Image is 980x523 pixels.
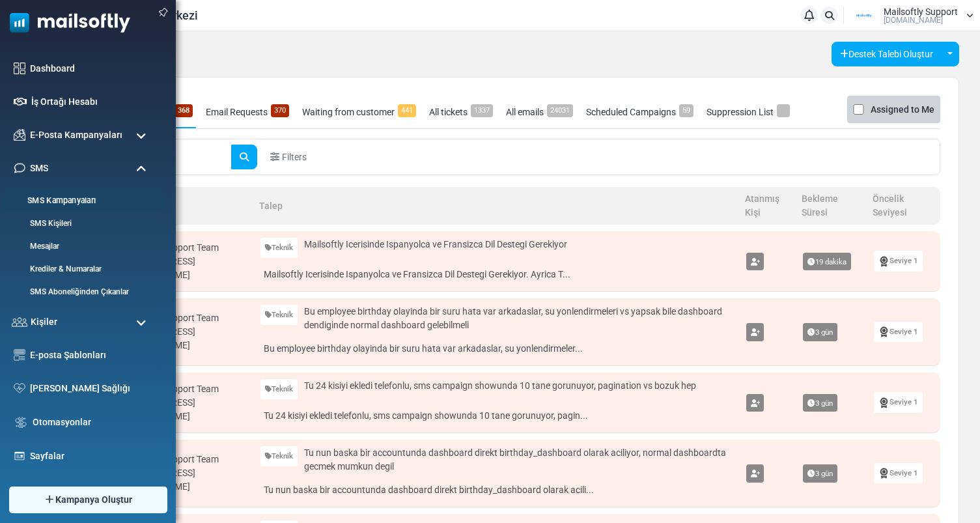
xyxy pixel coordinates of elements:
a: SMS Aboneliğinden Çıkanlar [7,286,156,298]
span: Mailsoftly Icerisinde Ispanyolca ve Fransizca Dil Destegi Gerekiyor [304,238,567,251]
a: User Logo Mailsoftly Support [DOMAIN_NAME] [848,6,973,25]
img: campaigns-icon.png [14,129,25,141]
span: Bu employee birthday olayinda bir suru hata var arkadaslar, su yonlendirmeleri vs yapsak bile das... [304,305,733,332]
a: Destek Talebi Oluştur [832,42,942,66]
div: [EMAIL_ADDRESS][DOMAIN_NAME] [120,255,247,282]
span: Mailsoftly Support [884,7,958,16]
span: 441 [398,104,416,117]
a: Seviye 1 [874,463,923,483]
span: 3 gün [803,464,837,483]
a: Dashboard [30,62,153,76]
label: Assigned to Me [871,102,934,117]
a: Tu 24 kisiyi ekledi telefonlu, sms campaign showunda 10 tane gorunuyor, pagin... [260,406,733,426]
a: Mesajlar [7,240,156,252]
span: 1337 [471,104,493,117]
img: contacts-icon.svg [12,317,27,326]
img: dashboard-icon.svg [14,63,25,74]
span: 3 gün [803,323,837,341]
img: landing_pages.svg [14,450,25,462]
a: Tu nun baska bir accountunda dashboard direkt birthday_dashboard olarak acili... [260,480,733,500]
img: sms-icon.png [14,162,25,174]
a: All tickets1337 [426,96,496,128]
th: Atanmış Kişi [740,187,797,225]
a: SMS Kişileri [7,218,156,229]
a: Waiting from customer441 [299,96,419,128]
th: Öncelik Seviyesi [867,187,940,225]
a: Suppression List [703,96,793,128]
div: Mailsoftly Support Team [120,241,247,255]
a: Scheduled Campaigns59 [583,96,697,128]
span: 3 gün [803,394,837,412]
div: Mailsoftly Support Team [120,311,247,325]
a: Teknik [260,238,298,258]
img: User Logo [848,6,880,25]
img: workflow.svg [14,415,28,430]
div: [EMAIL_ADDRESS][DOMAIN_NAME] [120,466,247,494]
img: domain-health-icon.svg [14,383,25,393]
a: Bu employee birthday olayinda bir suru hata var arkadaslar, su yonlendirmeler... [260,339,733,359]
a: Seviye 1 [874,392,923,412]
a: [PERSON_NAME] Sağlığı [30,382,153,395]
span: 368 [175,104,193,117]
span: Tu 24 kisiyi ekledi telefonlu, sms campaign showunda 10 tane gorunuyor, pagination vs bozuk hep [304,379,696,393]
a: Teknik [260,305,298,325]
span: 370 [271,104,289,117]
th: Talep [254,187,740,225]
a: Krediler & Numaralar [7,263,156,275]
div: Mailsoftly Support Team [120,382,247,396]
div: [EMAIL_ADDRESS][DOMAIN_NAME] [120,325,247,352]
span: Kampanya Oluştur [55,493,132,507]
div: Mailsoftly Support Team [120,453,247,466]
span: Filters [282,150,307,164]
a: All emails24031 [503,96,576,128]
span: [DOMAIN_NAME] [884,16,943,24]
a: İş Ortağı Hesabı [31,95,153,109]
span: 59 [679,104,693,117]
a: Email Requests370 [203,96,292,128]
a: Seviye 1 [874,251,923,271]
span: SMS [30,162,48,175]
span: Tu nun baska bir accountunda dashboard direkt birthday_dashboard olarak aciliyor, normal dashboar... [304,446,733,474]
a: SMS Kampanyaları [3,195,160,207]
a: Teknik [260,379,298,399]
img: email-templates-icon.svg [14,349,25,361]
a: Teknik [260,446,298,466]
span: 24031 [547,104,573,117]
th: Bekleme Süresi [796,187,867,225]
a: Sayfalar [30,449,153,463]
a: E-posta Şablonları [30,348,153,362]
a: Seviye 1 [874,322,923,342]
a: Mailsoftly Icerisinde Ispanyolca ve Fransizca Dil Destegi Gerekiyor. Ayrica T... [260,264,733,285]
div: [EMAIL_ADDRESS][DOMAIN_NAME] [120,396,247,423]
a: Otomasyonlar [33,416,153,429]
span: E-Posta Kampanyaları [30,128,122,142]
span: 19 dakika [803,253,851,271]
span: Kişiler [31,315,57,329]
